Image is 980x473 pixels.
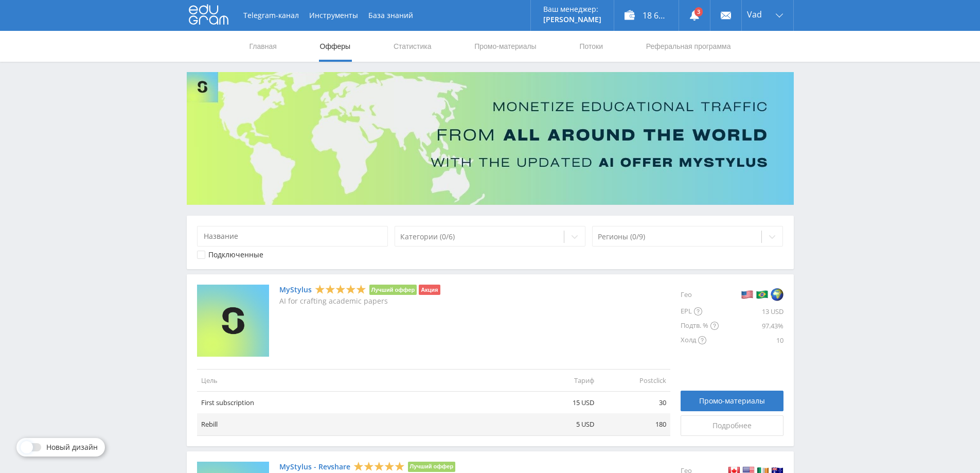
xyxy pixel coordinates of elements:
[645,31,732,62] a: Реферальная программа
[279,463,350,471] a: MyStylus - Revshare
[197,413,526,435] td: Rebill
[681,391,783,411] a: Промо-материалы
[747,10,762,19] span: Vad
[719,304,783,319] div: 13 USD
[197,226,388,247] input: Название
[719,319,783,333] div: 97.43%
[197,392,526,414] td: First subscription
[197,369,526,391] td: Цель
[681,304,719,319] div: EPL
[315,284,366,295] div: 5 Stars
[369,285,417,295] li: Лучший оффер
[473,31,537,62] a: Промо-материалы
[598,369,670,391] td: Postclick
[197,285,269,357] img: MyStylus
[248,31,278,62] a: Главная
[393,31,433,62] a: Статистика
[526,413,598,435] td: 5 USD
[699,397,765,405] span: Промо-материалы
[526,369,598,391] td: Тариф
[353,461,405,471] div: 5 Stars
[543,15,601,24] p: [PERSON_NAME]
[526,392,598,414] td: 15 USD
[543,5,601,13] p: Ваш менеджер:
[598,392,670,414] td: 30
[46,443,98,451] span: Новый дизайн
[419,285,440,295] li: Акция
[279,286,312,294] a: MyStylus
[408,462,456,472] li: Лучший оффер
[681,333,719,347] div: Холд
[719,333,783,347] div: 10
[187,72,794,205] img: Banner
[578,31,604,62] a: Потоки
[279,297,440,305] p: AI for crafting academic papers
[681,319,719,333] div: Подтв. %
[598,413,670,435] td: 180
[208,251,263,259] div: Подключенные
[319,31,352,62] a: Офферы
[681,285,719,304] div: Гео
[681,415,783,436] a: Подробнее
[712,422,752,430] span: Подробнее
